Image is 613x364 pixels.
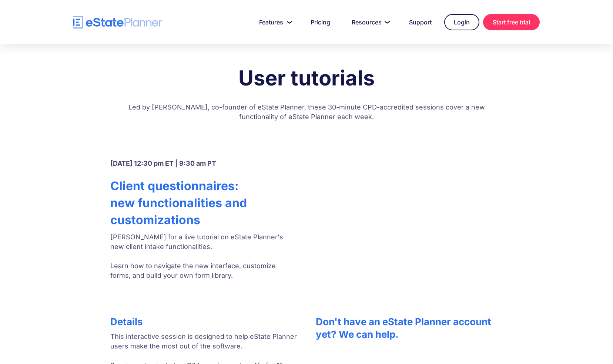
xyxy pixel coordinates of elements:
a: Resources [343,15,396,30]
a: Support [400,15,441,30]
a: Pricing [302,15,339,30]
p: [PERSON_NAME] for a live tutorial on eState Planner's new client intake functionalities. Learn ho... [110,232,295,280]
h4: Don't have an eState Planner account yet? We can help. [316,316,503,341]
strong: User tutorials [238,65,375,91]
a: Login [444,14,479,30]
strong: [DATE] 12:30 pm ET | 9:30 am PT [110,159,216,167]
a: Start free trial [483,14,540,30]
strong: Client questionnaires: new functionalities and customizations [110,179,247,227]
h4: Details [110,316,297,328]
a: Features [250,15,298,30]
p: Led by [PERSON_NAME], co-founder of eState Planner, these 30-minute CPD-accredited sessions cover... [121,95,492,133]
